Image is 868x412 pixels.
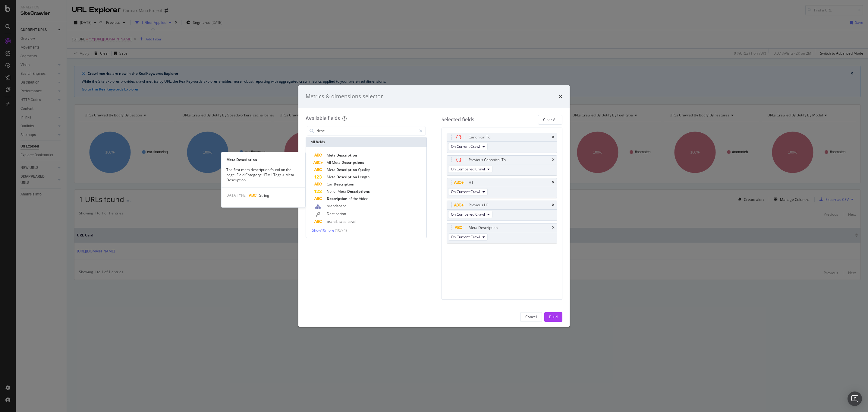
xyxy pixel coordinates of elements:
[549,314,558,319] div: Build
[306,93,383,100] div: Metrics & dimensions selector
[552,135,555,139] div: times
[335,228,347,233] span: ( 10 / 74 )
[298,85,570,327] div: modal
[469,157,506,163] div: Previous Canonical To
[316,126,417,135] input: Search by field name
[353,196,359,201] span: the
[327,160,332,165] span: All
[338,189,347,194] span: Meta
[520,312,542,322] button: Cancel
[525,314,537,319] div: Cancel
[327,153,336,158] span: Meta
[336,153,357,158] span: Description
[348,219,356,224] span: Level
[359,196,368,201] span: Video
[448,211,492,218] button: On Compared Crawl
[327,167,336,172] span: Meta
[469,179,473,185] div: H1
[327,211,346,216] span: Destination
[312,228,334,233] span: Show 10 more
[306,115,340,122] div: Available fields
[848,391,862,406] div: Open Intercom Messenger
[447,155,558,176] div: Previous Canonical TotimesOn Compared Crawl
[442,116,474,123] div: Selected fields
[327,189,333,194] span: No.
[222,167,305,182] div: The first meta description found on the page. Field Category: HTML Tags > Meta Description
[336,174,358,179] span: Description
[341,160,364,165] span: Descriptions
[451,212,485,217] span: On Compared Crawl
[451,189,480,194] span: On Current Crawl
[222,157,305,162] div: Meta Description
[333,189,338,194] span: of
[447,178,558,198] div: H1timesOn Current Crawl
[327,182,334,187] span: Car
[469,225,498,231] div: Meta Description
[336,167,358,172] span: Description
[469,134,490,140] div: Canonical To
[358,174,370,179] span: Length
[447,133,558,153] div: Canonical TotimesOn Current Crawl
[448,166,492,173] button: On Compared Crawl
[447,201,558,221] div: Previous H1timesOn Compared Crawl
[451,166,485,172] span: On Compared Crawl
[306,137,426,147] div: All fields
[552,226,555,230] div: times
[559,93,562,100] div: times
[451,234,480,239] span: On Current Crawl
[347,189,370,194] span: Descriptions
[552,158,555,162] div: times
[469,202,489,208] div: Previous H1
[348,196,353,201] span: of
[327,174,336,179] span: Meta
[448,143,488,150] button: On Current Crawl
[543,117,557,122] div: Clear All
[448,233,488,241] button: On Current Crawl
[327,196,348,201] span: Description
[327,219,348,224] span: brandscape
[552,203,555,207] div: times
[447,223,558,243] div: Meta DescriptiontimesOn Current Crawl
[544,312,562,322] button: Build
[448,188,488,195] button: On Current Crawl
[334,182,354,187] span: Description
[552,181,555,184] div: times
[332,160,341,165] span: Meta
[358,167,370,172] span: Quality
[538,115,562,125] button: Clear All
[327,203,347,208] span: brandscape
[451,144,480,149] span: On Current Crawl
